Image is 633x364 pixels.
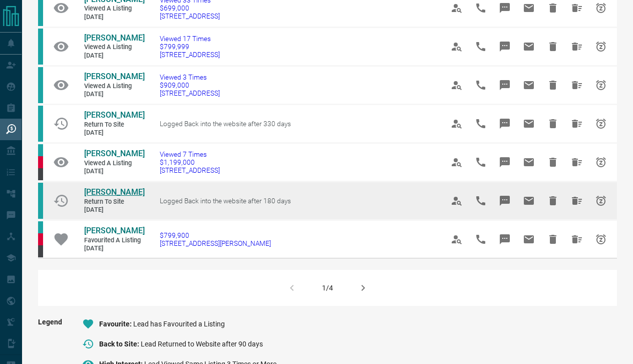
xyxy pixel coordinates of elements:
[469,227,493,251] span: Call
[160,150,220,158] span: Viewed 7 Times
[160,12,220,20] span: [STREET_ADDRESS]
[38,245,43,257] div: mrloft.ca
[589,150,613,174] span: Snooze
[541,189,565,213] span: Hide
[84,129,144,137] span: [DATE]
[541,112,565,136] span: Hide
[517,73,541,97] span: Email
[84,110,145,120] span: [PERSON_NAME]
[565,35,589,59] span: Hide All from Tiffany Wu
[445,73,469,97] span: View Profile
[160,35,220,43] span: Viewed 17 Times
[84,90,144,99] span: [DATE]
[99,320,133,328] span: Favourite
[160,51,220,59] span: [STREET_ADDRESS]
[589,189,613,213] span: Snooze
[84,226,144,236] a: [PERSON_NAME]
[517,112,541,136] span: Email
[589,73,613,97] span: Snooze
[493,189,517,213] span: Message
[38,156,43,168] div: property.ca
[84,149,144,159] a: [PERSON_NAME]
[160,89,220,97] span: [STREET_ADDRESS]
[493,227,517,251] span: Message
[38,168,43,180] div: mrloft.ca
[160,166,220,174] span: [STREET_ADDRESS]
[589,227,613,251] span: Snooze
[445,150,469,174] span: View Profile
[84,159,144,168] span: Viewed a Listing
[445,227,469,251] span: View Profile
[517,35,541,59] span: Email
[445,189,469,213] span: View Profile
[160,4,220,12] span: $699,000
[84,121,144,129] span: Return to Site
[38,29,43,65] div: condos.ca
[445,35,469,59] span: View Profile
[445,112,469,136] span: View Profile
[469,73,493,97] span: Call
[160,239,271,247] span: [STREET_ADDRESS][PERSON_NAME]
[84,72,145,81] span: [PERSON_NAME]
[38,233,43,245] div: property.ca
[589,112,613,136] span: Snooze
[160,43,220,51] span: $799,999
[160,158,220,166] span: $1,199,000
[565,73,589,97] span: Hide All from Tiffany Wu
[469,112,493,136] span: Call
[84,236,144,245] span: Favourited a Listing
[38,221,43,233] div: condos.ca
[160,81,220,89] span: $909,000
[589,35,613,59] span: Snooze
[84,5,144,13] span: Viewed a Listing
[565,189,589,213] span: Hide All from Nick Guseman
[160,35,220,59] a: Viewed 17 Times$799,999[STREET_ADDRESS]
[84,33,145,43] span: [PERSON_NAME]
[493,150,517,174] span: Message
[493,112,517,136] span: Message
[469,150,493,174] span: Call
[493,73,517,97] span: Message
[565,112,589,136] span: Hide All from May Sayah
[38,183,43,219] div: condos.ca
[84,149,145,158] span: [PERSON_NAME]
[541,73,565,97] span: Hide
[38,67,43,103] div: condos.ca
[517,189,541,213] span: Email
[541,35,565,59] span: Hide
[38,144,43,156] div: condos.ca
[84,167,144,176] span: [DATE]
[84,82,144,91] span: Viewed a Listing
[84,226,145,235] span: [PERSON_NAME]
[84,13,144,22] span: [DATE]
[160,197,291,205] span: Logged Back into the website after 180 days
[38,106,43,142] div: condos.ca
[541,150,565,174] span: Hide
[469,35,493,59] span: Call
[565,227,589,251] span: Hide All from J C
[133,320,225,328] span: Lead has Favourited a Listing
[84,72,144,82] a: [PERSON_NAME]
[84,43,144,52] span: Viewed a Listing
[517,150,541,174] span: Email
[84,244,144,253] span: [DATE]
[84,187,145,197] span: [PERSON_NAME]
[160,150,220,174] a: Viewed 7 Times$1,199,000[STREET_ADDRESS]
[160,120,291,128] span: Logged Back into the website after 330 days
[84,198,144,206] span: Return to Site
[141,340,263,348] span: Lead Returned to Website after 90 days
[493,35,517,59] span: Message
[84,52,144,60] span: [DATE]
[84,187,144,198] a: [PERSON_NAME]
[322,284,333,292] div: 1/4
[517,227,541,251] span: Email
[84,206,144,214] span: [DATE]
[84,33,144,44] a: [PERSON_NAME]
[469,189,493,213] span: Call
[160,73,220,97] a: Viewed 3 Times$909,000[STREET_ADDRESS]
[541,227,565,251] span: Hide
[84,110,144,121] a: [PERSON_NAME]
[99,340,141,348] span: Back to Site
[160,231,271,239] span: $799,900
[160,231,271,247] a: $799,900[STREET_ADDRESS][PERSON_NAME]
